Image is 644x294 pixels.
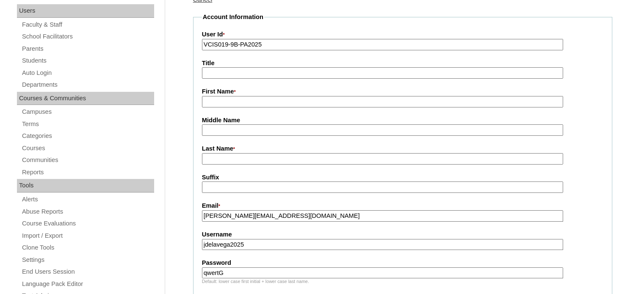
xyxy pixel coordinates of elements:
a: Clone Tools [21,242,154,253]
label: Username [202,230,603,239]
a: Communities [21,155,154,165]
a: Alerts [21,194,154,205]
a: Language Pack Editor [21,279,154,289]
a: Reports [21,167,154,178]
label: First Name [202,87,603,96]
a: Departments [21,80,154,90]
a: Courses [21,143,154,154]
a: Students [21,55,154,66]
a: Import / Export [21,231,154,241]
div: Users [17,4,154,18]
legend: Account Information [202,13,264,22]
label: Password [202,258,603,267]
div: Courses & Communities [17,92,154,105]
label: User Id [202,30,603,39]
a: School Facilitators [21,31,154,42]
a: Settings [21,255,154,265]
a: Terms [21,119,154,129]
a: Faculty & Staff [21,19,154,30]
div: Default: lower case first initial + lower case last name. [202,278,603,285]
a: Auto Login [21,68,154,78]
label: Title [202,59,603,68]
a: Parents [21,44,154,54]
label: Middle Name [202,116,603,125]
a: End Users Session [21,267,154,277]
label: Suffix [202,173,603,182]
a: Course Evaluations [21,218,154,229]
label: Email [202,201,603,211]
a: Categories [21,131,154,141]
a: Campuses [21,107,154,117]
label: Last Name [202,144,603,154]
a: Abuse Reports [21,206,154,217]
div: Tools [17,179,154,192]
